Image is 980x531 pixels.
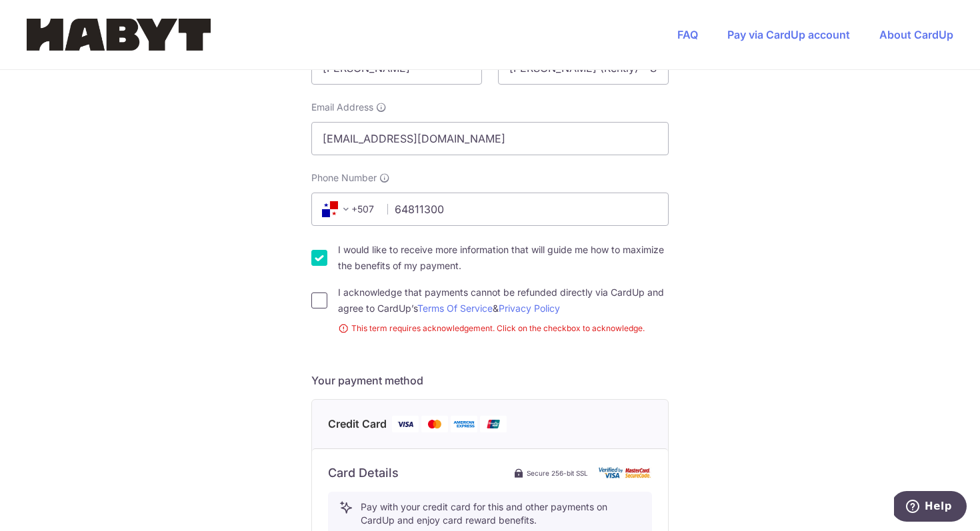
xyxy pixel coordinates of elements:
[392,416,419,432] img: Visa
[527,468,588,478] span: Secure 256-bit SSL
[328,465,399,481] h6: Card Details
[311,372,669,388] h5: Your payment method
[318,201,378,217] span: +507
[311,101,373,114] span: Email Address
[480,416,507,432] img: Union Pay
[599,467,652,478] img: card secure
[322,201,354,217] span: +507
[417,302,493,314] a: Terms Of Service
[894,491,967,524] iframe: Opens a widget where you can find more information
[311,122,669,155] input: Email address
[727,28,850,41] a: Pay via CardUp account
[421,416,448,432] img: Mastercard
[311,171,377,185] span: Phone Number
[338,242,669,274] label: I would like to receive more information that will guide me how to maximize the benefits of my pa...
[338,284,669,316] label: I acknowledge that payments cannot be refunded directly via CardUp and agree to CardUp’s &
[499,302,560,314] a: Privacy Policy
[677,28,698,41] a: FAQ
[338,322,669,335] small: This term requires acknowledgement. Click on the checkbox to acknowledge.
[451,416,477,432] img: American Express
[879,28,953,41] a: About CardUp
[328,416,387,432] span: Credit Card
